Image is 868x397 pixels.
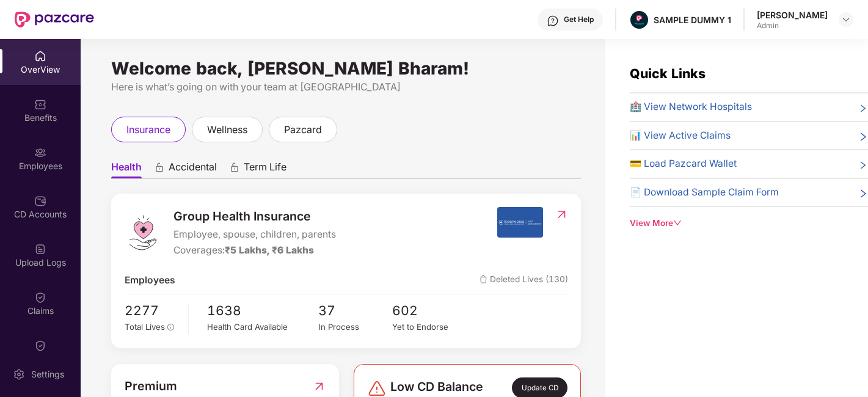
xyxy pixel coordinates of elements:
span: 📄 Download Sample Claim Form [630,185,779,200]
div: Get Help [564,15,594,24]
div: [PERSON_NAME] [757,9,828,21]
span: Employees [125,273,175,288]
span: right [858,188,868,200]
img: New Pazcare Logo [15,12,94,27]
img: insurerIcon [497,207,543,238]
img: svg+xml;base64,PHN2ZyBpZD0iSG9tZSIgeG1sbnM9Imh0dHA6Ly93d3cudzMub3JnLzIwMDAvc3ZnIiB3aWR0aD0iMjAiIG... [34,50,46,62]
img: deleteIcon [480,275,487,283]
span: 📊 View Active Claims [630,128,731,144]
div: Yet to Endorse [392,321,466,333]
img: RedirectIcon [555,208,568,220]
img: svg+xml;base64,PHN2ZyBpZD0iVXBsb2FkX0xvZ3MiIGRhdGEtbmFtZT0iVXBsb2FkIExvZ3MiIHhtbG5zPSJodHRwOi8vd3... [34,243,46,255]
div: Here is what’s going on with your team at [GEOGRAPHIC_DATA] [111,79,581,95]
img: svg+xml;base64,PHN2ZyBpZD0iSGVscC0zMngzMiIgeG1sbnM9Imh0dHA6Ly93d3cudzMub3JnLzIwMDAvc3ZnIiB3aWR0aD... [547,15,559,27]
img: svg+xml;base64,PHN2ZyBpZD0iRW1wbG95ZWVzIiB4bWxucz0iaHR0cDovL3d3dy53My5vcmcvMjAwMC9zdmciIHdpZHRoPS... [34,147,46,159]
span: right [858,131,868,144]
span: down [673,219,682,227]
img: logo [125,214,161,251]
span: Premium [125,377,177,396]
img: svg+xml;base64,PHN2ZyBpZD0iU2V0dGluZy0yMHgyMCIgeG1sbnM9Imh0dHA6Ly93d3cudzMub3JnLzIwMDAvc3ZnIiB3aW... [13,368,25,381]
div: animation [229,162,240,173]
span: 💳 Load Pazcard Wallet [630,156,737,172]
span: 37 [318,300,392,321]
div: Admin [757,21,828,31]
span: insurance [126,122,170,137]
div: View More [630,217,868,230]
img: Pazcare_Alternative_logo-01-01.png [630,11,648,29]
div: Welcome back, [PERSON_NAME] Bharam! [111,64,581,73]
span: pazcard [284,122,322,137]
span: ₹5 Lakhs, ₹6 Lakhs [225,244,314,256]
div: Coverages: [173,243,336,258]
div: In Process [318,321,392,333]
img: svg+xml;base64,PHN2ZyBpZD0iQ0RfQWNjb3VudHMiIGRhdGEtbmFtZT0iQ0QgQWNjb3VudHMiIHhtbG5zPSJodHRwOi8vd3... [34,195,46,207]
img: RedirectIcon [313,377,326,396]
span: 602 [392,300,466,321]
span: wellness [207,122,247,137]
img: svg+xml;base64,PHN2ZyBpZD0iRHJvcGRvd24tMzJ4MzIiIHhtbG5zPSJodHRwOi8vd3d3LnczLm9yZy8yMDAwL3N2ZyIgd2... [841,15,851,24]
span: Quick Links [630,65,706,81]
span: Deleted Lives (130) [480,273,568,288]
span: Total Lives [125,322,165,332]
div: Settings [27,368,68,381]
span: 1638 [207,300,318,321]
img: svg+xml;base64,PHN2ZyBpZD0iQ2xhaW0iIHhtbG5zPSJodHRwOi8vd3d3LnczLm9yZy8yMDAwL3N2ZyIgd2lkdGg9IjIwIi... [34,340,46,352]
img: svg+xml;base64,PHN2ZyBpZD0iQmVuZWZpdHMiIHhtbG5zPSJodHRwOi8vd3d3LnczLm9yZy8yMDAwL3N2ZyIgd2lkdGg9Ij... [34,98,46,111]
span: right [858,102,868,115]
span: right [858,159,868,172]
span: Group Health Insurance [173,207,336,226]
span: Accidental [169,161,217,178]
div: Health Card Available [207,321,318,333]
img: svg+xml;base64,PHN2ZyBpZD0iQ2xhaW0iIHhtbG5zPSJodHRwOi8vd3d3LnczLm9yZy8yMDAwL3N2ZyIgd2lkdGg9IjIwIi... [34,291,46,304]
span: Term Life [244,161,286,178]
span: info-circle [167,324,175,331]
div: SAMPLE DUMMY 1 [654,14,731,26]
span: 🏥 View Network Hospitals [630,100,752,115]
span: Employee, spouse, children, parents [173,227,336,242]
span: Health [111,161,142,178]
span: 2277 [125,300,180,321]
div: animation [154,162,165,173]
